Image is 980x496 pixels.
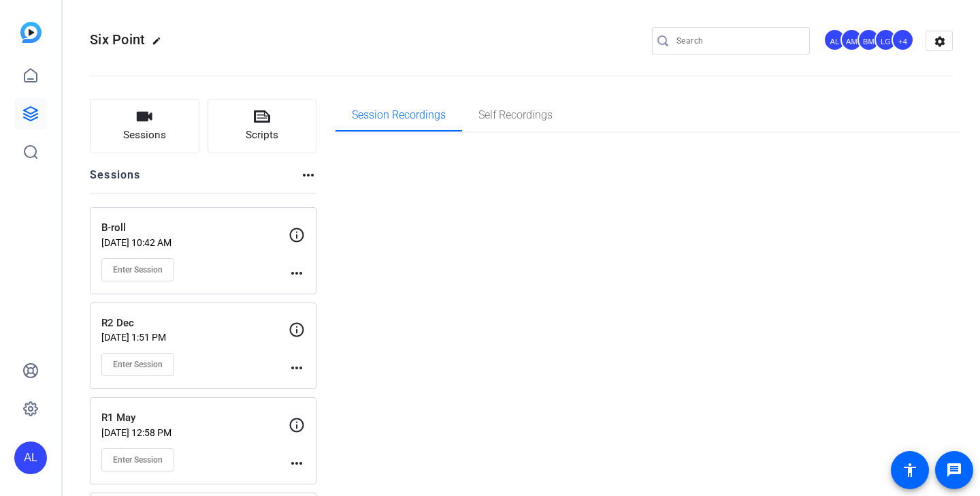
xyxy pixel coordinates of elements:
button: Enter Session [101,353,174,376]
mat-icon: more_horiz [289,360,305,376]
button: Scripts [208,99,317,153]
mat-icon: accessibility [902,462,918,478]
span: Sessions [123,127,166,143]
ngx-avatar: Audrey Lee [823,29,847,52]
span: Scripts [246,127,278,143]
ngx-avatar: Laura Garfield [875,29,898,52]
button: Sessions [90,99,199,153]
mat-icon: more_horiz [289,455,305,471]
div: +4 [892,29,914,51]
p: [DATE] 12:58 PM [101,427,289,438]
p: R1 May [101,410,289,426]
ngx-avatar: Betsy Mugavero [857,29,881,52]
span: Enter Session [113,264,163,275]
div: LG [875,29,897,51]
div: AL [823,29,846,51]
p: [DATE] 10:42 AM [101,237,289,248]
div: BM [857,29,880,51]
ngx-avatar: Andrea Morningstar [840,29,864,52]
div: AL [14,441,47,474]
span: Six Point [90,31,145,48]
span: Enter Session [113,454,163,465]
mat-icon: settings [926,31,953,52]
span: Session Recordings [352,110,446,121]
input: Search [676,33,799,49]
div: AM [840,29,863,51]
span: Self Recordings [478,110,553,121]
mat-icon: edit [152,36,168,52]
img: blue-gradient.svg [20,22,42,43]
mat-icon: more_horiz [300,167,316,183]
p: B-roll [101,220,289,236]
button: Enter Session [101,448,174,471]
p: R2 Dec [101,315,289,331]
mat-icon: more_horiz [289,265,305,281]
span: Enter Session [113,359,163,370]
h2: Sessions [90,167,141,193]
mat-icon: message [946,462,962,478]
button: Enter Session [101,258,174,281]
p: [DATE] 1:51 PM [101,332,289,343]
